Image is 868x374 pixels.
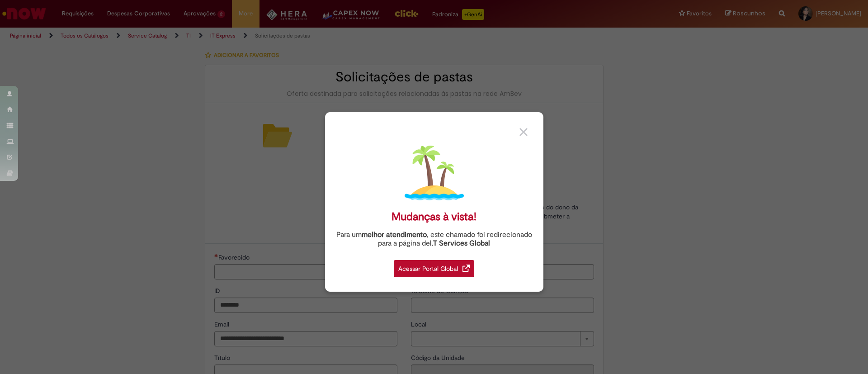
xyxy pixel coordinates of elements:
a: I.T Services Global [430,234,490,248]
img: redirect_link.png [462,265,470,272]
strong: melhor atendimento [362,230,427,239]
a: Acessar Portal Global [394,255,474,277]
div: Para um , este chamado foi redirecionado para a página de [332,231,537,248]
div: Acessar Portal Global [394,260,474,277]
img: island.png [405,143,464,203]
div: Mudanças à vista! [392,210,476,223]
img: close_button_grey.png [519,128,528,136]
